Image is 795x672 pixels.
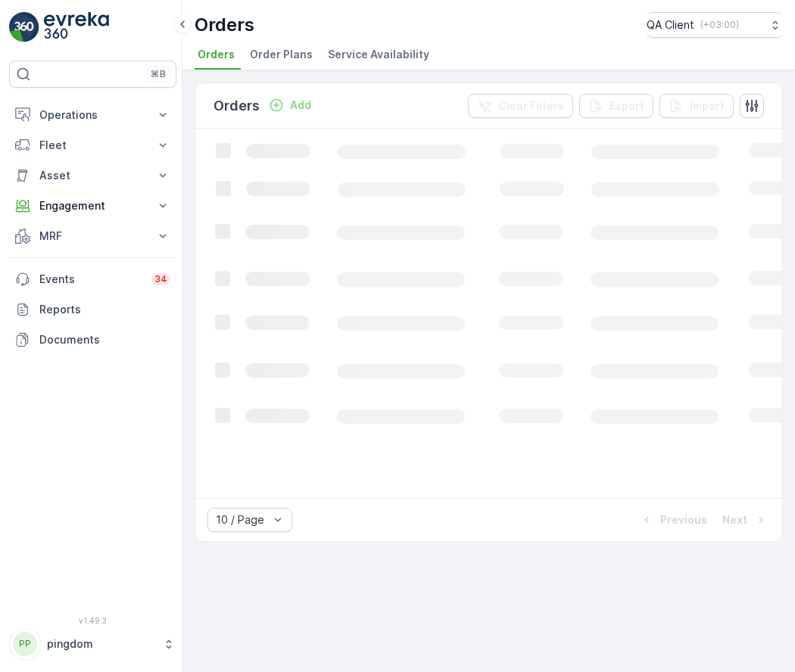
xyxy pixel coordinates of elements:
[9,294,176,325] a: Reports
[39,229,146,244] p: MRF
[722,512,747,527] p: Next
[638,511,709,529] button: Previous
[647,12,783,38] button: QA Client(+03:00)
[290,98,311,113] p: Add
[9,325,176,355] a: Documents
[690,98,725,114] p: Import
[9,221,176,251] button: MRF
[151,68,166,80] p: ⌘B
[214,95,260,117] p: Orders
[44,12,109,42] img: logo_light-DOdMpM7g.png
[154,273,167,285] p: 34
[39,302,170,317] p: Reports
[195,13,254,37] p: Orders
[609,98,644,114] p: Export
[9,616,176,625] span: v 1.49.3
[9,12,39,42] img: logo
[39,332,170,347] p: Documents
[647,17,694,33] p: QA Client
[39,272,142,287] p: Events
[9,160,176,191] button: Asset
[660,512,707,527] p: Previous
[250,47,313,62] span: Order Plans
[39,138,146,153] p: Fleet
[579,94,653,118] button: Export
[659,94,734,118] button: Import
[9,130,176,160] button: Fleet
[9,191,176,221] button: Engagement
[39,168,146,183] p: Asset
[468,94,573,118] button: Clear Filters
[263,96,317,114] button: Add
[198,47,235,62] span: Orders
[13,632,37,656] div: PP
[498,98,564,114] p: Clear Filters
[9,628,176,660] button: PPpingdom
[9,100,176,130] button: Operations
[39,198,146,213] p: Engagement
[721,511,770,529] button: Next
[328,47,429,62] span: Service Availability
[9,264,176,294] a: Events34
[700,19,739,31] p: ( +03:00 )
[39,107,146,123] p: Operations
[47,636,155,652] p: pingdom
